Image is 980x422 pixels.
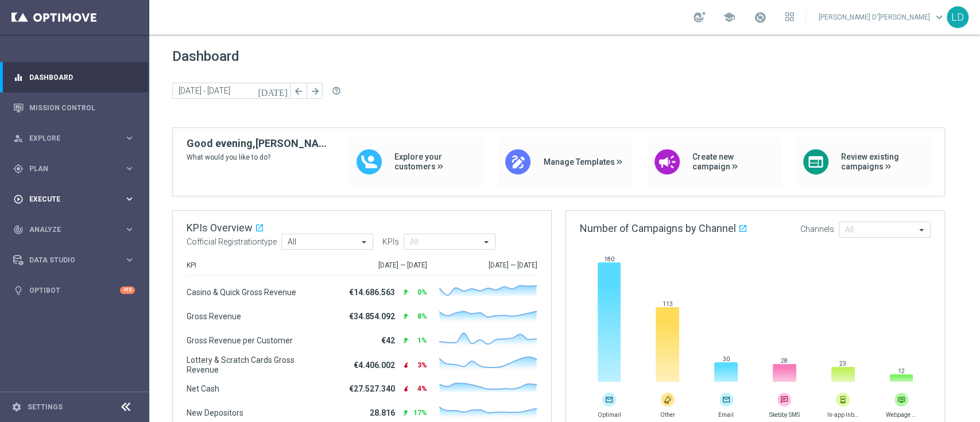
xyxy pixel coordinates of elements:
i: track_changes [13,224,24,235]
div: LD [947,6,969,28]
a: Optibot [29,275,120,305]
i: keyboard_arrow_right [124,193,135,204]
a: Mission Control [29,92,135,123]
div: Explore [13,133,124,144]
button: lightbulb Optibot +10 [13,286,135,295]
span: Execute [29,196,124,203]
span: Plan [29,165,124,172]
a: Dashboard [29,62,135,92]
button: gps_fixed Plan keyboard_arrow_right [13,164,135,173]
button: Data Studio keyboard_arrow_right [13,255,135,265]
div: Analyze [13,224,124,235]
button: person_search Explore keyboard_arrow_right [13,134,135,143]
div: Plan [13,164,124,174]
div: Optibot [13,275,135,305]
div: Execute [13,194,124,204]
i: keyboard_arrow_right [124,133,135,144]
button: play_circle_outline Execute keyboard_arrow_right [13,195,135,204]
i: gps_fixed [13,164,24,174]
div: Data Studio [13,255,124,265]
i: equalizer [13,72,24,83]
div: Dashboard [13,62,135,92]
button: Mission Control [13,103,135,113]
span: keyboard_arrow_down [933,11,946,24]
i: play_circle_outline [13,194,24,204]
i: settings [11,402,22,412]
a: [PERSON_NAME] D'[PERSON_NAME]keyboard_arrow_down [818,9,947,26]
i: person_search [13,133,24,144]
i: keyboard_arrow_right [124,254,135,265]
span: Data Studio [29,257,124,264]
button: track_changes Analyze keyboard_arrow_right [13,225,135,234]
span: Explore [29,135,124,142]
a: Settings [28,404,63,411]
div: Mission Control [13,92,135,123]
div: +10 [120,287,135,294]
i: keyboard_arrow_right [124,163,135,174]
i: keyboard_arrow_right [124,224,135,235]
button: equalizer Dashboard [13,73,135,82]
span: Analyze [29,226,124,233]
span: school [723,11,735,24]
i: lightbulb [13,285,24,296]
